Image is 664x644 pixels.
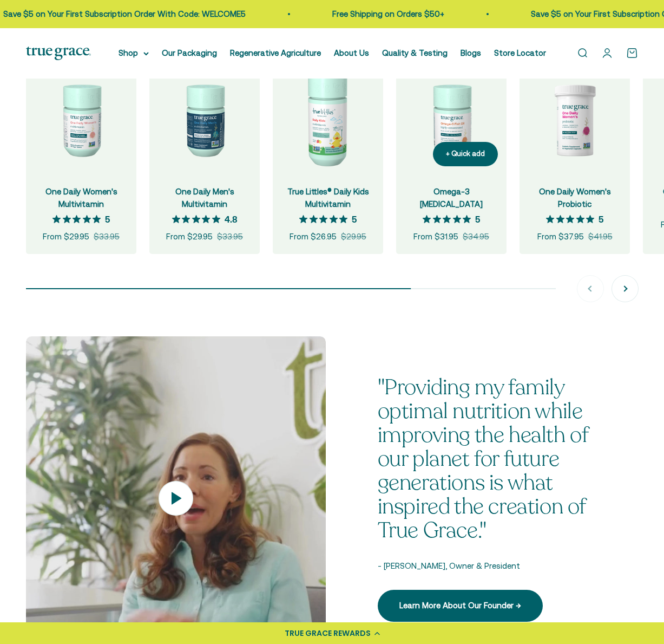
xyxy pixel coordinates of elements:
p: 4.8 [225,213,238,224]
compare-at-price: $34.95 [463,230,489,243]
a: One Daily Women's Multivitamin [45,187,117,209]
a: Learn More About Our Founder → [378,590,543,621]
p: 5 [105,213,110,224]
compare-at-price: $29.95 [341,230,366,243]
compare-at-price: $33.95 [217,230,243,243]
img: Omega-3 Fish Oil for Brain, Heart, and Immune Health* Sustainably sourced, wild-caught Alaskan fi... [396,64,507,175]
span: 5 out of 5 stars rating in total 12 reviews. [52,211,105,226]
p: 5 [475,213,480,224]
div: TRUE GRACE REWARDS [285,628,371,639]
div: + Quick add [446,148,485,160]
a: Free Shipping on Orders $50+ [331,9,443,18]
a: Our Packaging [162,48,217,57]
sale-price: From $29.95 [43,230,89,243]
sale-price: From $37.95 [537,230,584,243]
sale-price: From $31.95 [413,230,458,243]
span: 4.8 out of 5 stars rating in total 6 reviews. [172,211,225,226]
summary: Shop [119,47,149,60]
img: One Daily Men's Multivitamin [149,64,260,175]
img: True Littles® Daily Kids Multivitamin [273,64,383,175]
compare-at-price: $41.95 [588,230,613,243]
button: + Quick add [433,142,498,166]
sale-price: From $26.95 [290,230,337,243]
sale-price: From $29.95 [166,230,213,243]
a: Blogs [461,48,481,57]
p: 5 [599,213,603,224]
img: We select ingredients that play a concrete role in true health, and we include them at effective ... [26,64,136,175]
compare-at-price: $33.95 [94,230,120,243]
a: True Littles® Daily Kids Multivitamin [287,187,369,209]
span: 5 out of 5 stars rating in total 12 reviews. [546,211,599,226]
a: One Daily Men's Multivitamin [175,187,234,209]
span: 5 out of 5 stars rating in total 16 reviews. [423,211,475,226]
a: Quality & Testing [382,48,448,57]
a: One Daily Women's Probiotic [539,187,611,209]
a: About Us [334,48,369,57]
a: Store Locator [494,48,546,57]
p: Save $5 on Your First Subscription Order With Code: WELCOME5 [2,8,245,21]
img: Daily Probiotic for Women's Vaginal, Digestive, and Immune Support* - 90 Billion CFU at time of m... [520,64,630,175]
span: 5 out of 5 stars rating in total 6 reviews. [299,211,352,226]
p: "Providing my family optimal nutrition while improving the health of our planet for future genera... [378,375,600,542]
p: 5 [352,213,357,224]
p: - [PERSON_NAME], Owner & President [378,560,600,573]
a: Omega-3 [MEDICAL_DATA] [420,187,483,209]
a: Regenerative Agriculture [230,48,321,57]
